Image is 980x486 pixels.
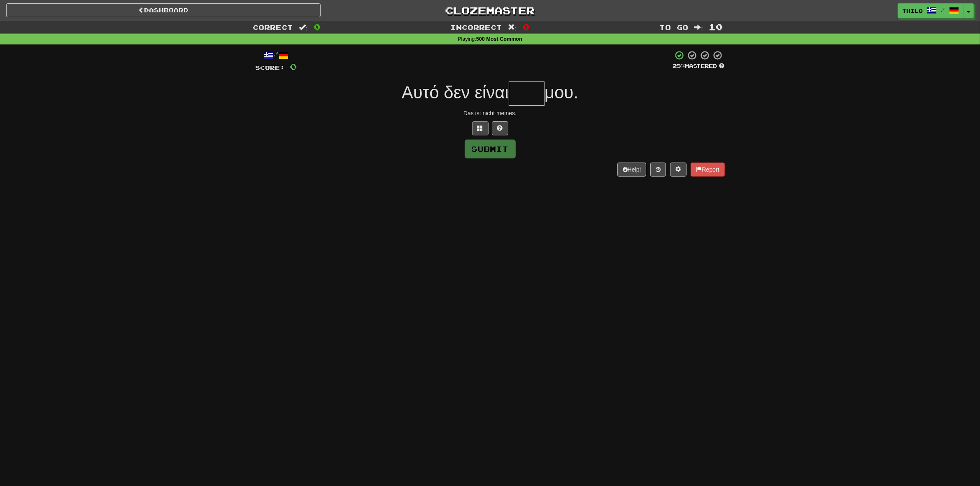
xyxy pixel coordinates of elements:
[314,22,321,32] span: 0
[333,3,647,18] a: Clozemaster
[691,163,724,177] button: Report
[617,163,647,177] button: Help!
[402,83,509,102] span: Αυτό δεν είναι
[492,121,508,135] button: Single letter hint - you only get 1 per sentence and score half the points! alt+h
[508,24,517,31] span: :
[673,63,685,69] span: 25 %
[290,61,297,72] span: 0
[465,140,516,158] button: Submit
[709,22,723,32] span: 10
[650,163,666,177] button: Round history (alt+y)
[659,23,688,31] span: To go
[6,3,321,17] a: Dashboard
[299,24,308,31] span: :
[256,50,297,60] div: /
[694,24,703,31] span: :
[902,7,923,14] span: Thilo
[253,23,293,31] span: Correct
[476,36,522,42] strong: 500 Most Common
[256,109,725,117] div: Das ist nicht meines.
[472,121,489,135] button: Switch sentence to multiple choice alt+p
[941,7,945,12] span: /
[898,3,964,18] a: Thilo /
[523,22,530,32] span: 0
[673,63,725,70] div: Mastered
[450,23,502,31] span: Incorrect
[545,83,578,102] span: μου.
[256,64,285,71] span: Score:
